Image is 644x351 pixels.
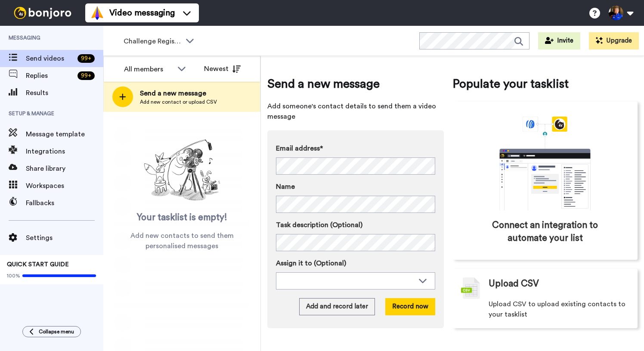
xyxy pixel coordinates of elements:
span: 100% [7,272,20,279]
button: Record now [385,298,435,315]
span: Send a new message [140,88,217,99]
span: Video messaging [109,7,175,19]
span: Add someone's contact details to send them a video message [267,101,444,122]
button: Upgrade [589,32,639,49]
span: Collapse menu [39,328,74,335]
button: Invite [538,32,580,49]
label: Assign it to (Optional) [276,258,435,268]
span: Populate your tasklist [452,75,638,92]
div: All members [124,64,173,74]
label: Email address* [276,143,435,154]
span: Upload CSV [489,277,539,290]
span: Name [276,182,295,192]
button: Add and record later [299,298,375,315]
span: Add new contacts to send them personalised messages [116,231,248,251]
span: Share library [26,163,103,174]
span: Fallbacks [26,198,103,208]
span: Upload CSV to upload existing contacts to your tasklist [489,299,629,320]
div: 99 + [77,54,95,63]
div: 99 + [77,71,95,80]
img: ready-set-action.png [139,136,225,205]
span: Add new contact or upload CSV [140,99,217,105]
img: bj-logo-header-white.svg [10,7,75,19]
span: Send a new message [267,75,444,92]
img: vm-color.svg [90,6,104,20]
span: Settings [26,233,103,243]
span: Connect an integration to automate your list [489,219,601,245]
span: Your tasklist is empty! [137,211,227,224]
span: Send videos [26,53,74,64]
button: Collapse menu [22,326,81,337]
span: Integrations [26,146,103,157]
span: Workspaces [26,181,103,191]
img: csv-grey.png [461,277,480,299]
span: Message template [26,129,103,139]
button: Newest [198,60,247,77]
span: Challenge Registrants [124,36,181,46]
span: Replies [26,71,74,81]
div: animation [480,117,610,210]
label: Task description (Optional) [276,220,435,230]
span: QUICK START GUIDE [7,262,69,268]
span: Results [26,88,103,98]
